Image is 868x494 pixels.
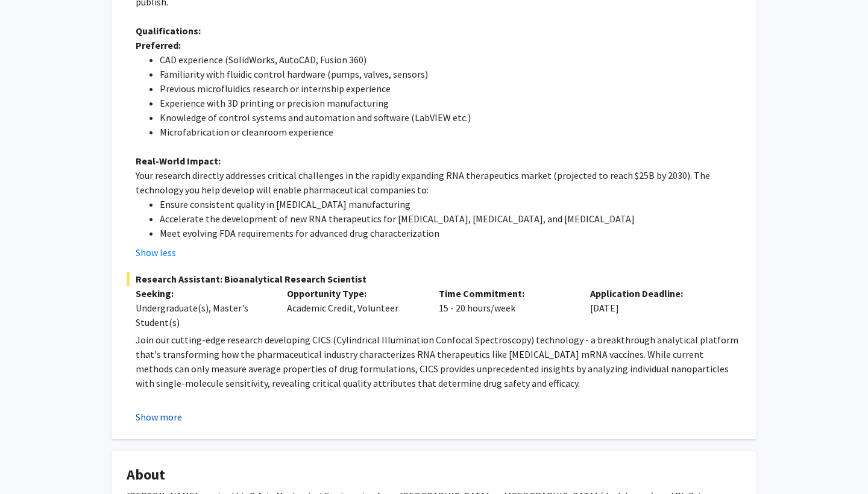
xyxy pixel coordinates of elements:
[160,96,741,110] li: Experience with 3D printing or precision manufacturing
[127,272,741,286] span: Research Assistant: Bioanalytical Research Scientist
[136,168,741,197] p: Your research directly addresses critical challenges in the rapidly expanding RNA therapeutics ma...
[136,333,741,390] p: Join our cutting-edge research developing CICS (Cylindrical Illumination Confocal Spectroscopy) t...
[136,155,221,167] strong: Real-World Impact:
[136,410,182,424] button: Show more
[160,211,741,226] li: Accelerate the development of new RNA therapeutics for [MEDICAL_DATA], [MEDICAL_DATA], and [MEDIC...
[430,286,581,330] div: 15 - 20 hours/week
[160,81,741,96] li: Previous microfluidics research or internship experience
[590,286,723,301] p: Application Deadline:
[160,125,741,139] li: Microfabrication or cleanroom experience
[160,197,741,211] li: Ensure consistent quality in [MEDICAL_DATA] manufacturing
[160,52,741,67] li: CAD experience (SolidWorks, AutoCAD, Fusion 360)
[278,286,429,330] div: Academic Credit, Volunteer
[160,226,741,240] li: Meet evolving FDA requirements for advanced drug characterization
[439,286,572,301] p: Time Commitment:
[9,440,51,485] iframe: Chat
[136,286,269,301] p: Seeking:
[160,67,741,81] li: Familiarity with fluidic control hardware (pumps, valves, sensors)
[136,39,181,51] strong: Preferred:
[136,25,201,37] strong: Qualifications:
[160,110,741,125] li: Knowledge of control systems and automation and software (LabVIEW etc.)
[287,286,420,301] p: Opportunity Type:
[136,301,269,330] div: Undergraduate(s), Master's Student(s)
[127,466,741,484] h4: About
[136,245,176,260] button: Show less
[581,286,732,330] div: [DATE]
